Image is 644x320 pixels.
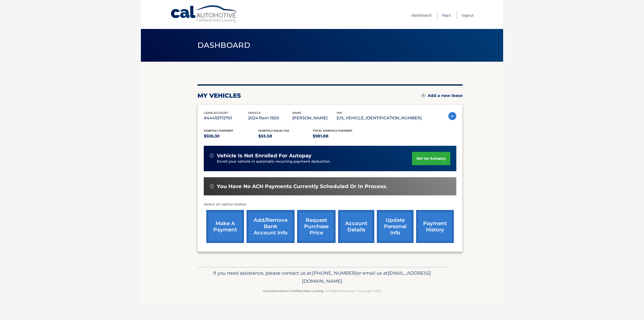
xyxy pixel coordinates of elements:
[416,210,454,243] a: payment history
[248,111,261,115] span: vehicle
[210,154,214,158] img: alert-white.svg
[197,92,241,99] h2: my vehicles
[258,129,289,132] span: Monthly sales Tax
[204,111,228,115] span: lease account
[204,129,233,132] span: Monthly Payment
[337,115,422,122] p: [US_VEHICLE_IDENTIFICATION_NUMBER]
[292,115,337,122] p: [PERSON_NAME]
[313,129,352,132] span: Total Monthly Payment
[201,269,443,285] p: If you need assistance, please contact us at: or email us at
[302,270,431,284] span: [EMAIL_ADDRESS][DOMAIN_NAME]
[170,5,238,23] a: Cal Automotive
[412,152,450,165] a: set up autopay
[313,133,367,140] p: $981.88
[422,93,463,98] a: Add a new lease
[206,210,244,243] a: make a payment
[248,115,292,122] p: 2024 Ram 1500
[217,159,412,164] p: Enroll your vehicle in automatic recurring payment deduction.
[204,133,258,140] p: $926.30
[442,11,451,19] a: FAQ's
[338,210,374,243] a: account details
[448,112,456,120] img: accordion-active.svg
[263,289,324,293] strong: Cal Automotive Certified Auto Leasing
[377,210,414,243] a: update personal info
[217,183,387,190] span: You have no ACH payments currently scheduled or in process.
[204,115,248,122] p: #44455712761
[217,153,311,159] span: vehicle is not enrolled for autopay
[210,184,214,188] img: alert-white.svg
[204,201,456,207] p: Select an option below:
[197,41,250,50] span: Dashboard
[247,210,295,243] a: Add/Remove bank account info
[411,11,431,19] a: Dashboard
[462,11,474,19] a: Logout
[292,111,301,115] span: name
[312,270,357,276] span: [PHONE_NUMBER]
[337,111,342,115] span: vin
[422,94,425,97] img: add.svg
[201,288,443,294] p: - All Rights Reserved - Copyright 2025
[258,133,313,140] p: $55.58
[297,210,336,243] a: request purchase price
